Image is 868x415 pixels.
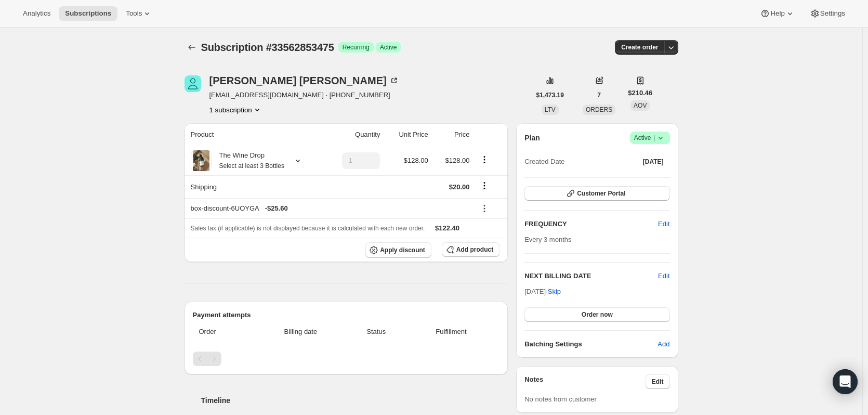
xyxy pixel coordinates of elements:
[524,271,658,281] h2: NEXT BILLING DATE
[185,40,199,55] button: Subscriptions
[545,106,556,113] span: LTV
[637,154,670,169] button: [DATE]
[634,133,666,143] span: Active
[577,189,625,198] span: Customer Portal
[212,150,284,171] div: The Wine Drop
[643,158,664,166] span: [DATE]
[530,88,570,102] button: $1,473.19
[404,157,428,164] span: $128.00
[23,9,50,18] span: Analytics
[597,91,601,99] span: 7
[219,162,284,170] small: Select at least 3 Bottles
[634,102,647,109] span: AOV
[652,216,676,232] button: Edit
[185,123,324,146] th: Product
[524,339,657,349] h6: Batching Settings
[653,134,655,142] span: |
[615,40,664,55] button: Create order
[193,310,500,320] h2: Payment attempts
[591,88,607,102] button: 7
[185,75,201,92] span: Carolyn Barfoot
[343,43,370,51] span: Recurring
[449,183,470,191] span: $20.00
[191,225,425,232] span: Sales tax (if applicable) is not displayed because it is calculated with each new order.
[658,271,669,281] button: Edit
[820,9,845,18] span: Settings
[524,395,597,403] span: No notes from customer
[651,336,676,353] button: Add
[17,6,57,21] button: Analytics
[582,310,613,319] span: Order now
[201,42,334,53] span: Subscription #33562853475
[383,123,431,146] th: Unit Price
[435,224,459,232] span: $122.40
[191,203,470,214] div: box-discount-6UOYGA
[524,307,669,322] button: Order now
[524,219,658,229] h2: FREQUENCY
[324,123,384,146] th: Quantity
[754,6,801,21] button: Help
[365,242,431,258] button: Apply discount
[409,327,493,337] span: Fulfillment
[621,43,658,51] span: Create order
[524,157,564,167] span: Created Date
[476,180,493,191] button: Shipping actions
[548,287,561,297] span: Skip
[431,123,473,146] th: Price
[628,88,652,98] span: $210.46
[524,133,540,143] h2: Plan
[380,43,397,51] span: Active
[652,378,664,386] span: Edit
[445,157,470,164] span: $128.00
[185,175,324,198] th: Shipping
[646,374,670,389] button: Edit
[524,236,571,243] span: Every 3 months
[126,9,142,18] span: Tools
[350,327,403,337] span: Status
[476,154,493,165] button: Product actions
[524,186,669,201] button: Customer Portal
[59,6,117,21] button: Subscriptions
[770,9,784,18] span: Help
[524,288,561,295] span: [DATE] ·
[380,246,425,254] span: Apply discount
[209,105,262,115] button: Product actions
[524,374,646,389] h3: Notes
[201,395,508,406] h2: Timeline
[442,242,499,257] button: Add product
[209,90,399,100] span: [EMAIL_ADDRESS][DOMAIN_NAME] · [PHONE_NUMBER]
[265,203,288,214] span: - $25.60
[657,339,669,349] span: Add
[456,245,493,254] span: Add product
[658,219,669,229] span: Edit
[193,352,500,366] nav: Pagination
[586,106,612,113] span: ORDERS
[65,9,111,18] span: Subscriptions
[193,320,255,343] th: Order
[258,327,344,337] span: Billing date
[833,369,858,394] div: Open Intercom Messenger
[120,6,159,21] button: Tools
[804,6,851,21] button: Settings
[536,91,564,99] span: $1,473.19
[209,75,399,86] div: [PERSON_NAME] [PERSON_NAME]
[542,283,567,300] button: Skip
